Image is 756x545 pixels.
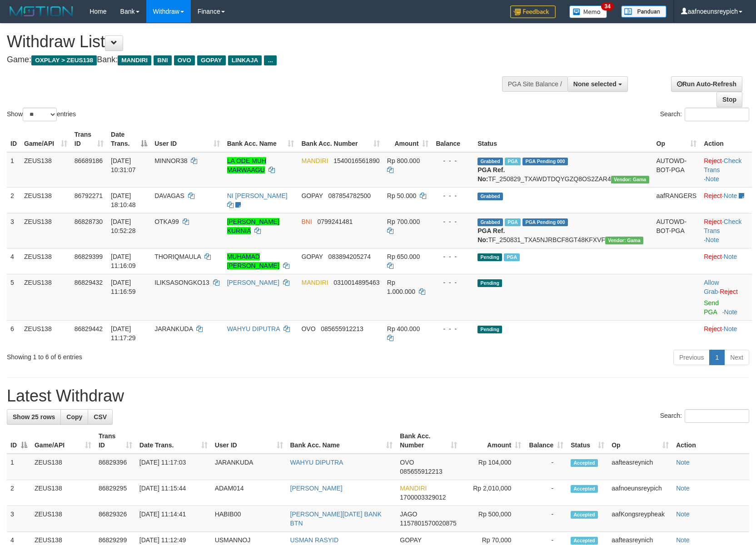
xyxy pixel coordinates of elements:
[7,213,20,248] td: 3
[525,454,567,480] td: -
[571,459,598,467] span: Accepted
[20,213,71,248] td: ZEUS138
[700,274,752,320] td: ·
[436,252,470,261] div: - - -
[461,480,525,506] td: Rp 2,010,000
[88,409,113,425] a: CSV
[75,279,103,286] span: 86829432
[525,480,567,506] td: -
[290,485,343,492] a: [PERSON_NAME]
[224,126,298,152] th: Bank Acc. Name: activate to sort column ascending
[321,325,363,332] span: Copy 085655912213 to clipboard
[461,428,525,454] th: Amount: activate to sort column ascending
[95,506,136,532] td: 86829326
[7,108,76,121] label: Show entries
[290,459,343,466] a: WAHYU DIPUTRA
[396,428,461,454] th: Bank Acc. Number: activate to sort column ascending
[685,409,749,423] input: Search:
[7,454,31,480] td: 1
[571,537,598,545] span: Accepted
[95,454,136,480] td: 86829396
[706,236,719,243] a: Note
[31,55,97,65] span: OXPLAY > ZEUS138
[136,454,211,480] td: [DATE] 11:17:03
[505,158,521,165] span: Marked by aafkaynarin
[7,506,31,532] td: 3
[301,157,328,164] span: MANDIRI
[301,279,328,286] span: MANDIRI
[317,218,353,225] span: Copy 0799241481 to clipboard
[477,253,502,261] span: Pending
[436,191,470,200] div: - - -
[31,480,95,506] td: ZEUS138
[31,454,95,480] td: ZEUS138
[301,253,323,260] span: GOPAY
[227,157,266,173] a: LA ODE MUH MARWAAGU
[227,325,280,332] a: WAHYU DIPUTRA
[400,459,414,466] span: OVO
[724,325,737,332] a: Note
[704,325,722,332] a: Reject
[716,92,742,107] a: Stop
[660,409,749,423] label: Search:
[477,166,505,183] b: PGA Ref. No:
[477,158,503,165] span: Grabbed
[700,213,752,248] td: · ·
[23,108,57,121] select: Showentries
[7,274,20,320] td: 5
[621,5,666,18] img: panduan.png
[7,5,76,18] img: MOTION_logo.png
[477,326,502,333] span: Pending
[700,320,752,346] td: ·
[571,485,598,493] span: Accepted
[111,157,136,173] span: [DATE] 10:31:07
[7,480,31,506] td: 2
[228,55,262,65] span: LINKAJA
[136,428,211,454] th: Date Trans.: activate to sort column ascending
[107,126,151,152] th: Date Trans.: activate to sort column descending
[672,428,749,454] th: Action
[94,413,107,421] span: CSV
[676,459,690,466] a: Note
[522,218,568,226] span: PGA Pending
[111,218,136,234] span: [DATE] 10:52:28
[387,253,420,260] span: Rp 650.000
[436,324,470,333] div: - - -
[400,485,427,492] span: MANDIRI
[653,152,701,188] td: AUTOWD-BOT-PGA
[154,192,184,199] span: DAVAGAS
[436,278,470,287] div: - - -
[387,325,420,332] span: Rp 400.000
[461,454,525,480] td: Rp 104,000
[660,108,749,121] label: Search:
[290,510,382,527] a: [PERSON_NAME][DATE] BANK BTN
[400,468,442,475] span: Copy 085655912213 to clipboard
[400,536,421,544] span: GOPAY
[504,253,520,261] span: Marked by aafnoeunsreypich
[525,428,567,454] th: Balance: activate to sort column ascending
[211,506,287,532] td: HABIB00
[20,187,71,213] td: ZEUS138
[474,152,652,188] td: TF_250829_TXAWDTDQYGZQ8OS2ZAR4
[724,253,737,260] a: Note
[20,126,71,152] th: Game/API: activate to sort column ascending
[720,288,738,295] a: Reject
[387,157,420,164] span: Rp 800.000
[20,152,71,188] td: ZEUS138
[653,126,701,152] th: Op: activate to sort column ascending
[66,413,82,421] span: Copy
[298,126,383,152] th: Bank Acc. Number: activate to sort column ascending
[704,218,722,225] a: Reject
[432,126,474,152] th: Balance
[154,279,209,286] span: ILIKSASONGKO13
[31,506,95,532] td: ZEUS138
[605,237,643,244] span: Vendor URL: https://trx31.1velocity.biz
[474,213,652,248] td: TF_250831_TXA5NJRBCF8GT48KFXVF
[227,192,288,199] a: NI [PERSON_NAME]
[333,157,379,164] span: Copy 1540016561890 to clipboard
[400,494,446,501] span: Copy 1700003329012 to clipboard
[704,279,720,295] span: ·
[95,480,136,506] td: 86829295
[136,506,211,532] td: [DATE] 11:14:41
[136,480,211,506] td: [DATE] 11:15:44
